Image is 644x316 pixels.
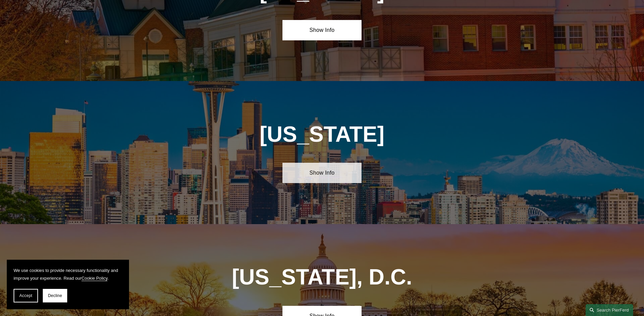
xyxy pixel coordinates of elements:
h1: [US_STATE] [243,122,401,147]
h1: [US_STATE], D.C. [203,265,441,290]
a: Search this site [586,304,633,316]
p: We use cookies to provide necessary functionality and improve your experience. Read our . [14,266,122,282]
a: Show Info [282,20,362,40]
button: Decline [43,289,67,302]
a: Cookie Policy [81,276,108,281]
span: Decline [48,293,62,298]
span: Accept [19,293,32,298]
button: Accept [14,289,38,302]
a: Show Info [282,163,362,183]
section: Cookie banner [7,260,129,309]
